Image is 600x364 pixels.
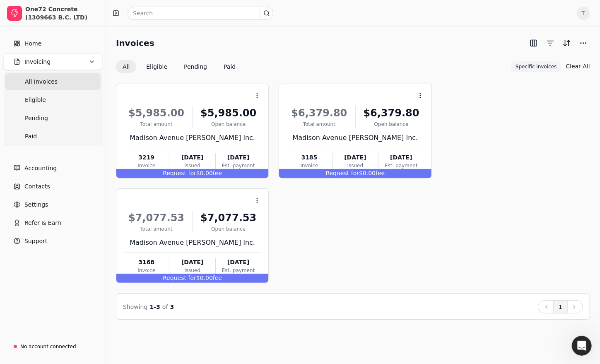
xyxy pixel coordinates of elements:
div: Total amount [124,121,189,128]
a: Paid [5,128,101,145]
h2: Invoices [116,36,154,50]
span: Specific invoices [516,63,557,70]
button: Paid [217,60,242,73]
button: Pending [177,60,214,73]
span: Request for [163,275,196,281]
a: Contacts [3,178,102,195]
span: Eligible [25,96,46,104]
div: Madison Avenue [PERSON_NAME] Inc. [124,133,261,143]
a: Accounting [3,160,102,176]
div: Est. payment [216,162,261,169]
div: $5,985.00 [124,106,189,121]
span: fee [376,170,385,176]
div: [DATE] [169,153,215,162]
span: Showing [123,304,147,310]
div: $7,077.53 [196,210,261,225]
div: [DATE] [216,258,261,267]
div: Invoice filter options [116,60,242,73]
div: Issued [169,162,215,169]
button: Eligible [140,60,174,73]
div: Est. payment [216,267,261,274]
div: Issued [333,162,378,169]
div: Open balance [196,225,261,233]
span: Settings [24,200,48,209]
iframe: Intercom live chat [572,336,592,356]
span: 1 - 3 [150,304,160,310]
span: Accounting [24,164,57,173]
button: Refer & Earn [3,215,102,231]
div: $7,077.53 [124,210,189,225]
span: All Invoices [25,77,58,86]
button: Clear All [566,60,590,73]
div: [DATE] [333,153,378,162]
button: 1 [553,300,568,313]
span: Home [24,39,41,48]
div: $5,985.00 [196,106,261,121]
div: No account connected [20,343,76,350]
span: Support [24,237,47,246]
div: 3168 [124,258,169,267]
div: [DATE] [378,153,424,162]
span: 3 [170,304,174,310]
input: Search [128,7,273,20]
div: Open balance [359,121,424,128]
a: Settings [3,196,102,213]
div: $0.00 [279,169,431,178]
div: $6,379.80 [359,106,424,121]
button: Specific invoices [511,61,561,72]
a: Pending [5,110,101,126]
button: T [577,7,590,20]
a: All Invoices [5,73,101,90]
a: No account connected [3,339,102,354]
span: Request for [326,170,359,176]
div: Total amount [124,225,189,233]
div: One72 Concrete (1309663 B.C. LTD) [25,5,99,22]
span: fee [213,275,222,281]
a: Eligible [5,92,101,108]
div: Madison Avenue [PERSON_NAME] Inc. [124,238,261,248]
span: Invoicing [24,58,51,66]
div: [DATE] [216,153,261,162]
div: $0.00 [116,169,268,178]
div: $0.00 [116,274,268,283]
button: Sort [560,36,573,50]
div: Invoice [124,162,169,169]
span: Request for [163,170,196,176]
span: Refer & Earn [24,219,61,227]
span: Paid [25,132,37,141]
div: Total amount [287,121,352,128]
button: Invoicing [3,53,102,70]
div: Open balance [196,121,261,128]
span: Contacts [24,182,50,191]
div: Invoice [124,267,169,274]
div: Madison Avenue [PERSON_NAME] Inc. [287,133,424,143]
div: 3219 [124,153,169,162]
button: More [577,36,590,50]
div: Invoice [287,162,332,169]
span: of [162,304,168,310]
span: Pending [25,114,48,123]
button: All [116,60,136,73]
div: 3185 [287,153,332,162]
div: [DATE] [169,258,215,267]
div: $6,379.80 [287,106,352,121]
div: Est. payment [378,162,424,169]
div: Issued [169,267,215,274]
button: Support [3,233,102,249]
a: Home [3,35,102,52]
span: fee [213,170,222,176]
